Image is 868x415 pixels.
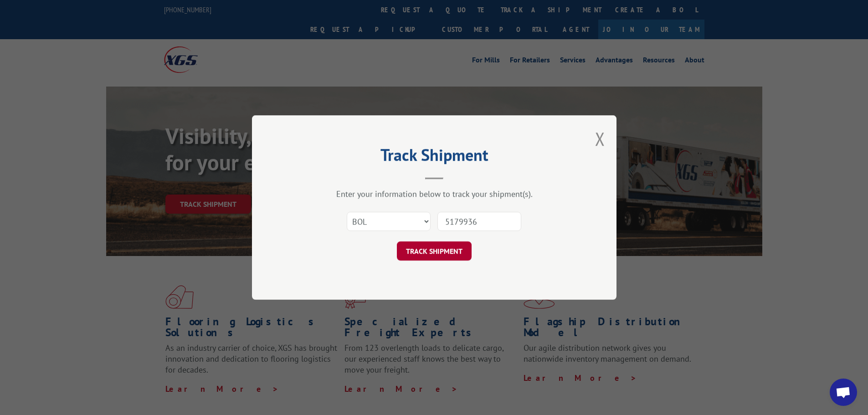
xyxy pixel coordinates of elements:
h2: Track Shipment [298,149,571,166]
button: Close modal [595,127,605,151]
div: Open chat [830,379,857,406]
input: Number(s) [437,212,521,231]
button: TRACK SHIPMENT [397,241,472,261]
div: Enter your information below to track your shipment(s). [298,189,571,199]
